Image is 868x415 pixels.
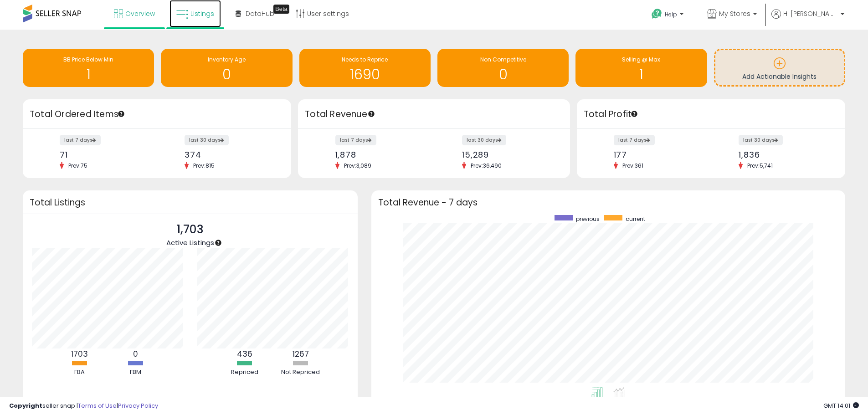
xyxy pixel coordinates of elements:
div: 374 [185,150,275,159]
a: Add Actionable Insights [715,50,844,85]
a: Hi [PERSON_NAME] [771,9,844,30]
b: 1703 [71,348,88,359]
h1: 1690 [304,67,426,82]
span: Add Actionable Insights [742,72,817,81]
h1: 0 [165,67,288,82]
div: Tooltip anchor [273,5,289,14]
div: 1,878 [335,150,427,159]
div: 15,289 [462,150,554,159]
span: Prev: 36,490 [466,162,506,169]
i: Get Help [651,8,663,20]
b: 436 [237,348,252,359]
span: Listings [190,9,214,18]
h3: Total Listings [30,199,351,206]
h1: 1 [27,67,149,82]
span: Non Competitive [480,56,526,63]
a: Terms of Use [78,401,117,410]
p: 1,703 [166,221,214,238]
span: Active Listings [166,238,214,247]
strong: Copyright [9,401,42,410]
div: 71 [60,150,150,159]
label: last 30 days [739,135,783,145]
h1: 1 [580,67,702,82]
div: Tooltip anchor [630,110,638,118]
span: My Stores [719,9,750,18]
label: last 7 days [614,135,655,145]
label: last 30 days [462,135,506,145]
div: Tooltip anchor [117,110,125,118]
a: Needs to Reprice 1690 [299,49,431,87]
h3: Total Revenue - 7 days [378,199,838,206]
div: FBA [52,368,107,377]
span: Inventory Age [208,56,246,63]
a: Non Competitive 0 [437,49,569,87]
h3: Total Ordered Items [30,108,284,121]
span: Prev: 5,741 [743,162,777,169]
label: last 7 days [335,135,376,145]
span: Prev: 361 [618,162,648,169]
a: BB Price Below Min 1 [23,49,154,87]
span: Overview [125,9,155,18]
span: DataHub [246,9,274,18]
div: FBM [108,368,163,377]
span: Prev: 815 [189,162,219,169]
label: last 7 days [60,135,101,145]
h1: 0 [442,67,564,82]
span: Prev: 75 [64,162,92,169]
a: Help [644,1,693,30]
b: 1267 [293,348,309,359]
span: current [626,215,645,223]
div: Tooltip anchor [367,110,375,118]
span: Selling @ Max [622,56,660,63]
a: Inventory Age 0 [161,49,292,87]
span: previous [576,215,600,223]
span: BB Price Below Min [63,56,113,63]
span: Help [665,10,677,18]
div: Repriced [217,368,272,377]
h3: Total Revenue [305,108,563,121]
label: last 30 days [185,135,229,145]
div: 1,836 [739,150,829,159]
span: Needs to Reprice [342,56,388,63]
div: Tooltip anchor [214,239,222,247]
div: Not Repriced [273,368,328,377]
div: 177 [614,150,704,159]
b: 0 [133,348,138,359]
h3: Total Profit [584,108,838,121]
span: Hi [PERSON_NAME] [783,9,838,18]
span: Prev: 3,089 [339,162,376,169]
a: Privacy Policy [118,401,158,410]
span: 2025-08-14 14:01 GMT [823,401,859,410]
div: seller snap | | [9,402,158,410]
a: Selling @ Max 1 [575,49,707,87]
